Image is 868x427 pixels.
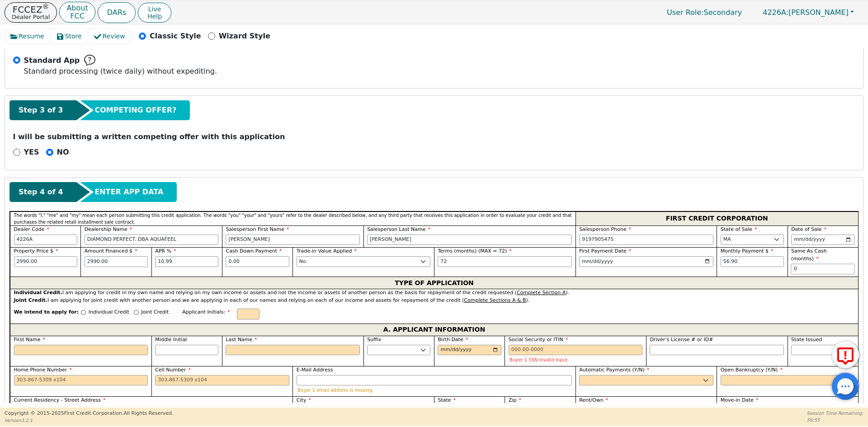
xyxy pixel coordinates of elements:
[509,345,643,356] input: 000-00-0000
[65,32,82,41] span: Store
[66,13,88,20] p: FCC
[24,55,80,66] span: Standard App
[791,337,822,343] span: State Issued
[791,235,854,245] input: YYYY-MM-DD
[94,187,163,197] span: ENTER APP DATA
[98,2,136,23] button: DARs
[14,375,148,386] input: 303-867-5309 x104
[14,309,79,324] span: We intend to apply for:
[155,256,218,267] input: xx.xx%
[763,8,849,17] span: [PERSON_NAME]
[150,31,201,42] p: Classic Style
[666,213,768,225] span: FIRST CREDIT CORPORATION
[438,248,507,254] span: Terms (months) (MAX = 72)
[5,410,173,418] p: Copyright © 2015- 2025 First Credit Corporation.
[791,226,826,232] span: Date of Sale
[51,29,89,44] button: Store
[721,256,784,267] input: Hint: 56.90
[14,289,855,297] div: I am applying for credit in my own name and relying on my own income or assets and not the income...
[89,309,129,316] p: Individual Credit
[19,32,44,41] span: Resume
[807,417,863,423] p: 56:55
[147,5,162,13] span: Live
[297,367,333,373] span: E-Mail Address
[24,67,217,75] span: Standard processing (twice daily) without expediting.
[438,345,501,356] input: YYYY-MM-DD
[123,410,173,416] span: All Rights Reserved.
[438,337,468,343] span: Birth Date
[791,264,854,275] input: 0
[155,337,187,343] span: Middle Initial
[297,248,357,254] span: Trade-in Value Applied
[383,324,485,336] span: A. APPLICANT INFORMATION
[85,226,132,232] span: Dealership Name
[650,337,713,343] span: Driver’s License # or ID#
[226,226,289,232] span: Salesperson First Name
[395,277,474,289] span: TYPE OF APPLICATION
[138,3,171,23] button: LiveHelp
[94,105,176,116] span: COMPETING OFFER?
[42,3,49,11] sup: ®
[85,248,137,254] span: Amount Financed $
[19,105,63,116] span: Step 3 of 3
[10,211,576,225] div: The words "I," "me" and "my" mean each person submitting this credit application. The words "you"...
[14,397,106,403] span: Current Residency - Street Address
[579,248,631,254] span: First Payment Date
[579,367,649,373] span: Automatic Payments (Y/N)
[367,337,381,343] span: Suffix
[103,32,125,41] span: Review
[658,4,751,21] a: User Role:Secondary
[753,5,863,19] button: 4226A:[PERSON_NAME]
[182,309,230,315] span: Applicant Initials:
[464,297,526,303] u: Complete Sections A & B
[14,248,58,254] span: Property Price $
[509,397,521,403] span: Zip
[141,309,169,316] p: Joint Credit
[84,55,95,66] img: Help Bubble
[13,131,855,142] p: I will be submitting a written competing offer with this application
[579,226,631,232] span: Salesperson Phone
[155,375,289,386] input: 303-867-5309 x104
[66,5,88,12] p: About
[155,367,191,373] span: Cell Number
[509,357,642,362] p: Buyer 1 SSN Invalid Input
[14,297,47,303] strong: Joint Credit.
[59,2,95,23] button: AboutFCC
[367,226,430,232] span: Salesperson Last Name
[57,147,69,158] p: NO
[5,2,57,23] button: FCCEZ®Dealer Portal
[14,337,46,343] span: First Name
[219,31,270,42] p: Wizard Style
[509,337,568,343] span: Social Security or ITIN
[832,341,859,368] button: Report Error to FCC
[226,337,257,343] span: Last Name
[5,417,173,424] p: Version 3.2.1
[14,226,49,232] span: Dealer Code
[297,388,571,393] p: Buyer 1 email address is missing.
[517,290,566,296] u: Complete Section A
[721,397,759,403] span: Move-in Date
[226,248,282,254] span: Cash Down Payment
[155,248,176,254] span: APR %
[88,29,132,44] button: Review
[667,8,703,17] span: User Role :
[791,248,827,262] span: Same As Cash (months)
[721,226,757,232] span: State of Sale
[579,397,608,403] span: Rent/Own
[721,367,783,373] span: Open Bankruptcy (Y/N)
[579,235,713,245] input: 303-867-5309 x104
[763,8,788,17] span: 4226A:
[12,5,50,14] p: FCCEZ
[5,29,51,44] button: Resume
[19,187,63,197] span: Step 4 of 4
[147,13,162,20] span: Help
[14,297,855,305] div: I am applying for joint credit with another person and we are applying in each of our names and r...
[658,4,751,21] p: Secondary
[721,248,774,254] span: Monthly Payment $
[24,147,39,158] p: YES
[579,256,713,267] input: YYYY-MM-DD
